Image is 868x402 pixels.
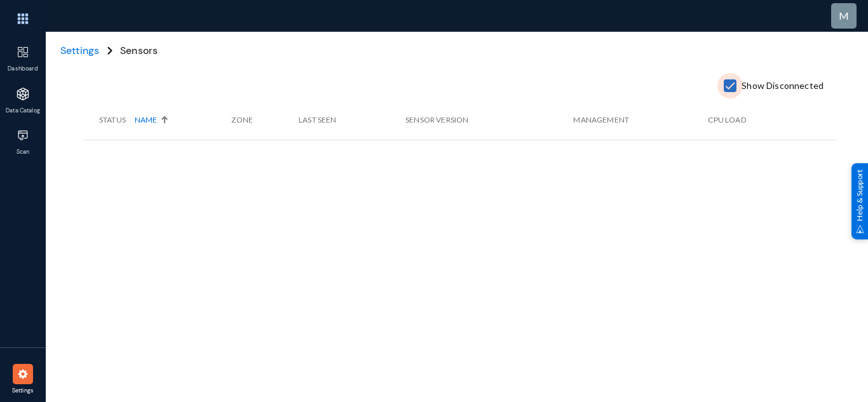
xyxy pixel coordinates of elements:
[135,114,157,126] span: Name
[3,387,44,396] span: Settings
[573,100,708,140] th: Management
[839,10,849,22] span: m
[3,148,44,157] span: Scan
[3,107,44,116] span: Data Catalog
[17,129,29,142] img: icon-workspace.svg
[120,43,158,58] span: Sensors
[4,5,42,32] img: app launcher
[742,76,824,95] span: Show Disconnected
[17,88,29,100] img: icon-applications.svg
[84,100,135,140] th: Status
[851,163,868,239] div: Help & Support
[405,100,573,140] th: Sensor Version
[231,100,299,140] th: Zone
[3,65,44,74] span: Dashboard
[708,100,799,140] th: CPU Load
[17,368,29,380] img: icon-settings.svg
[299,100,405,140] th: Last Seen
[46,13,144,19] span: Exterro
[60,44,99,57] span: Settings
[839,8,849,23] div: m
[856,225,864,233] img: help_support.svg
[135,114,225,126] div: Name
[17,46,29,58] img: icon-dashboard.svg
